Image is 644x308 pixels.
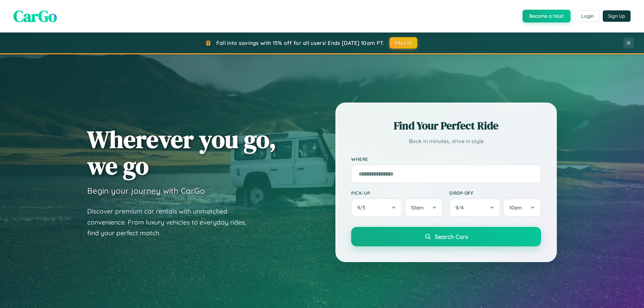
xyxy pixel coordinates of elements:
[449,198,500,217] button: 9/4
[351,156,541,162] label: Where
[603,10,631,22] button: Sign Up
[405,198,443,217] button: 10am
[503,198,541,217] button: 10am
[87,186,205,196] h3: Begin your journey with CarGo
[509,204,522,211] span: 10am
[351,190,443,196] label: Pick-up
[216,40,384,46] span: Fall into savings with 15% off for all users! Ends [DATE] 10am PT.
[351,118,541,133] h2: Find Your Perfect Ride
[87,126,276,179] h1: Wherever you go, we go
[87,206,255,239] p: Discover premium car rentals with unmatched convenience. From luxury vehicles to everyday rides, ...
[351,227,541,246] button: Search Cars
[449,190,541,196] label: Drop-off
[389,37,418,49] button: FALL15
[357,204,369,211] span: 9 / 3
[455,204,467,211] span: 9 / 4
[351,198,402,217] button: 9/3
[576,10,599,22] button: Login
[435,233,468,240] span: Search Cars
[13,5,57,27] span: CarGo
[523,10,571,22] button: Become a Host
[351,136,541,146] p: Book in minutes, drive in style
[411,204,424,211] span: 10am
